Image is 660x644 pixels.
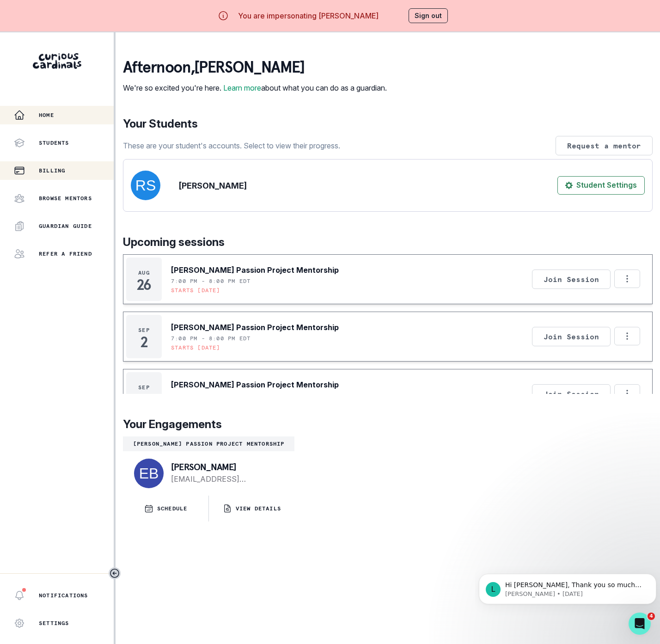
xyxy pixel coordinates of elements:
button: Sign out [409,8,448,23]
p: afternoon , [PERSON_NAME] [123,58,387,77]
p: SCHEDULE [157,505,188,512]
p: 7:00 PM - 8:00 PM EDT [171,335,251,342]
button: Options [614,270,640,288]
p: Guardian Guide [39,222,92,230]
a: Learn more [223,83,261,92]
p: [PERSON_NAME] [171,462,280,472]
p: Refer a friend [39,250,92,258]
p: [PERSON_NAME] Passion Project Mentorship [171,379,339,390]
p: 26 [137,280,151,289]
button: Request a mentor [556,136,653,155]
p: 7:00 PM - 8:00 PM EDT [171,392,251,399]
p: Sep [138,384,150,391]
p: Home [39,111,54,119]
p: Browse Mentors [39,195,92,202]
button: Join Session [532,384,611,404]
p: 2 [141,337,147,347]
p: [PERSON_NAME] Passion Project Mentorship [127,440,291,448]
p: Sep [138,326,150,334]
p: [PERSON_NAME] [179,179,247,192]
span: 4 [648,613,655,620]
p: Notifications [39,592,88,599]
p: These are your student's accounts. Select to view their progress. [123,140,340,151]
img: svg [134,459,164,488]
iframe: Intercom live chat [629,613,651,635]
p: Aug [138,269,150,276]
p: Your Engagements [123,416,653,433]
button: Student Settings [557,176,645,195]
p: [PERSON_NAME] Passion Project Mentorship [171,264,339,276]
p: Upcoming sessions [123,234,653,251]
p: Students [39,139,69,147]
button: SCHEDULE [123,496,208,521]
p: Settings [39,619,69,627]
button: VIEW DETAILS [209,496,294,521]
button: Toggle sidebar [109,567,121,579]
a: [EMAIL_ADDRESS][DOMAIN_NAME] [171,473,280,485]
p: VIEW DETAILS [236,505,281,512]
p: 7:00 PM - 8:00 PM EDT [171,277,251,285]
p: [PERSON_NAME] Passion Project Mentorship [171,322,339,333]
p: Billing [39,167,65,174]
iframe: Intercom notifications message [475,554,660,619]
p: You are impersonating [PERSON_NAME] [238,10,379,21]
p: Your Students [123,116,653,132]
p: We're so excited you're here. about what you can do as a guardian. [123,82,387,93]
button: Options [614,384,640,403]
button: Join Session [532,270,611,289]
img: Curious Cardinals Logo [33,53,81,69]
img: svg [131,171,160,200]
button: Options [614,327,640,345]
p: Starts [DATE] [171,344,220,351]
button: Join Session [532,327,611,346]
p: Starts [DATE] [171,287,220,294]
